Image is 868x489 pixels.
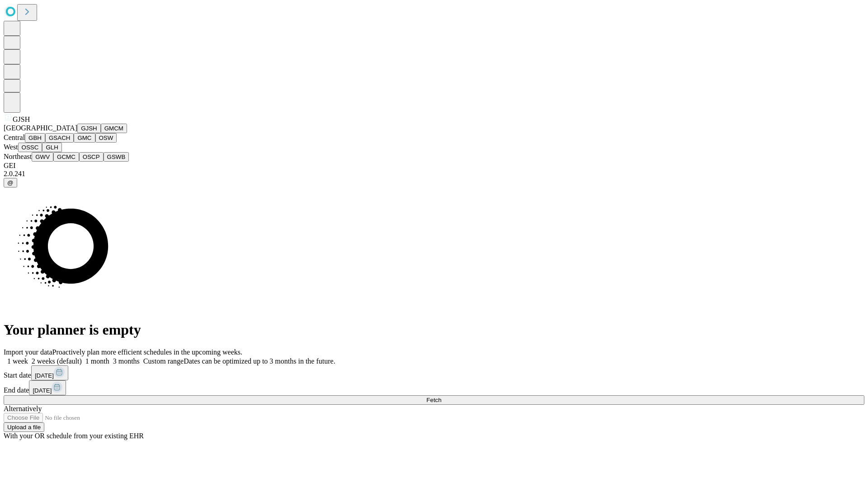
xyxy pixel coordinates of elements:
[4,124,77,132] span: [GEOGRAPHIC_DATA]
[4,405,42,412] span: Alternatively
[4,365,864,380] div: Start date
[7,357,28,365] span: 1 week
[31,365,68,380] button: [DATE]
[101,124,127,133] button: GMCM
[4,143,18,151] span: West
[4,153,32,160] span: Northeast
[32,357,82,365] span: 2 weeks (default)
[4,422,44,432] button: Upload a file
[52,348,242,356] span: Proactively plan more efficient schedules in the upcoming weeks.
[143,357,184,365] span: Custom range
[104,152,129,162] button: GSWB
[45,133,74,143] button: GSACH
[85,357,109,365] span: 1 month
[42,143,61,152] button: GLH
[74,133,95,143] button: GMC
[4,348,52,356] span: Import your data
[4,162,864,170] div: GEI
[4,380,864,395] div: End date
[18,143,42,152] button: OSSC
[13,115,30,123] span: GJSH
[4,395,864,405] button: Fetch
[426,397,441,403] span: Fetch
[29,380,66,395] button: [DATE]
[77,124,101,133] button: GJSH
[113,357,140,365] span: 3 months
[4,170,864,178] div: 2.0.241
[79,152,104,162] button: OSCP
[33,387,52,394] span: [DATE]
[32,152,53,162] button: GWV
[25,133,45,143] button: GBH
[184,357,335,365] span: Dates can be optimized up to 3 months in the future.
[4,432,144,440] span: With your OR schedule from your existing EHR
[35,372,54,379] span: [DATE]
[4,178,17,187] button: @
[4,321,864,338] h1: Your planner is empty
[4,134,25,141] span: Central
[7,179,14,186] span: @
[95,133,117,143] button: OSW
[53,152,79,162] button: GCMC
